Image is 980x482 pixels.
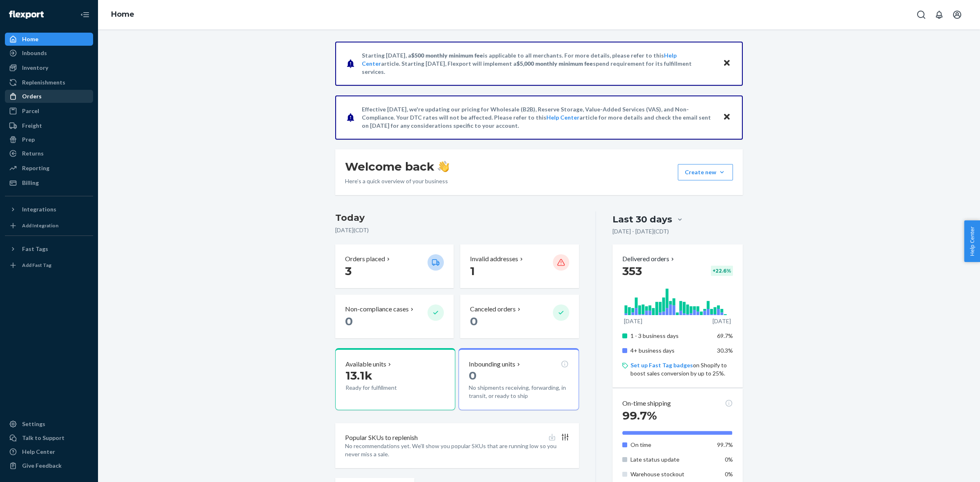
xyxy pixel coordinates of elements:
[411,52,483,59] span: $500 monthly minimum fee
[470,314,478,328] span: 0
[630,470,711,478] p: Warehouse stockout
[5,133,93,146] a: Prep
[630,347,711,355] p: 4+ business days
[22,434,65,442] div: Talk to Support
[722,111,732,123] button: Close
[630,362,693,369] a: Set up Fast Tag badges
[5,33,93,46] a: Home
[460,295,579,338] button: Canceled orders 0
[622,409,657,422] span: 99.7%
[345,369,372,382] span: 13.1k
[22,164,49,172] div: Reporting
[5,76,93,89] a: Replenishments
[335,226,579,234] p: [DATE] ( CDT )
[22,462,62,470] div: Give Feedback
[622,264,642,278] span: 353
[630,361,733,378] p: on Shopify to boost sales conversion by up to 25%.
[5,445,93,458] a: Help Center
[22,107,39,115] div: Parcel
[470,254,518,264] p: Invalid addresses
[335,211,579,224] h3: Today
[612,213,672,226] div: Last 30 days
[22,245,48,253] div: Fast Tags
[711,266,733,276] div: + 22.6 %
[345,159,449,174] h1: Welcome back
[22,448,55,456] div: Help Center
[345,384,421,392] p: Ready for fulfillment
[470,304,516,314] p: Canceled orders
[22,179,39,187] div: Billing
[335,295,454,338] button: Non-compliance cases 0
[913,7,929,23] button: Open Search Box
[5,104,93,118] a: Parcel
[546,114,579,121] a: Help Center
[22,64,48,72] div: Inventory
[964,220,980,262] button: Help Center
[111,10,134,19] a: Home
[335,348,455,410] button: Available units13.1kReady for fulfillment
[22,420,45,428] div: Settings
[5,459,93,472] button: Give Feedback
[469,360,515,369] p: Inbounding units
[345,360,386,369] p: Available units
[22,122,42,130] div: Freight
[9,11,44,19] img: Flexport logo
[5,431,93,444] button: Talk to Support
[722,58,732,69] button: Close
[460,244,579,288] button: Invalid addresses 1
[717,441,733,448] span: 99.7%
[622,399,671,408] p: On-time shipping
[5,242,93,255] button: Fast Tags
[77,7,93,23] button: Close Navigation
[713,317,731,325] p: [DATE]
[345,314,353,328] span: 0
[345,304,409,314] p: Non-compliance cases
[622,254,676,264] button: Delivered orders
[949,7,965,23] button: Open account menu
[5,90,93,103] a: Orders
[678,164,733,180] button: Create new
[335,244,454,288] button: Orders placed 3
[5,119,93,132] a: Freight
[517,60,593,67] span: $5,000 monthly minimum fee
[22,78,65,87] div: Replenishments
[612,227,669,235] p: [DATE] - [DATE] ( CDT )
[5,162,93,175] a: Reporting
[5,259,93,272] a: Add Fast Tag
[22,49,47,57] div: Inbounds
[717,347,733,354] span: 30.3%
[22,222,58,229] div: Add Integration
[630,332,711,340] p: 1 - 3 business days
[22,149,44,158] div: Returns
[624,317,642,325] p: [DATE]
[931,7,947,23] button: Open notifications
[5,418,93,431] a: Settings
[345,433,418,442] p: Popular SKUs to replenish
[470,264,475,278] span: 1
[105,3,141,27] ol: breadcrumbs
[5,47,93,60] a: Inbounds
[362,51,715,76] p: Starting [DATE], a is applicable to all merchants. For more details, please refer to this article...
[438,161,449,172] img: hand-wave emoji
[362,105,715,130] p: Effective [DATE], we're updating our pricing for Wholesale (B2B), Reserve Storage, Value-Added Se...
[725,471,733,478] span: 0%
[469,369,477,382] span: 0
[22,205,56,213] div: Integrations
[5,61,93,74] a: Inventory
[345,264,352,278] span: 3
[5,203,93,216] button: Integrations
[22,262,51,269] div: Add Fast Tag
[22,92,42,100] div: Orders
[630,455,711,464] p: Late status update
[5,147,93,160] a: Returns
[459,348,579,410] button: Inbounding units0No shipments receiving, forwarding, in transit, or ready to ship
[630,441,711,449] p: On time
[5,176,93,189] a: Billing
[717,332,733,339] span: 69.7%
[22,35,38,43] div: Home
[5,219,93,232] a: Add Integration
[16,6,46,13] span: Support
[345,254,385,264] p: Orders placed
